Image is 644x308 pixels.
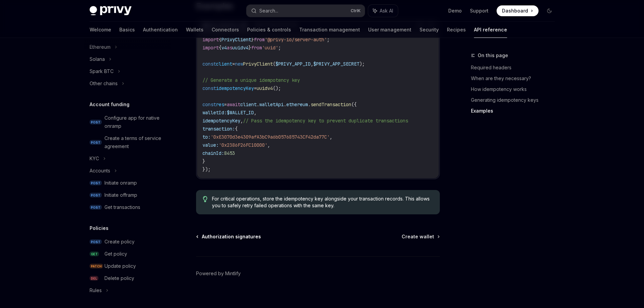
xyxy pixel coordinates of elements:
[202,101,216,108] span: const
[420,22,439,38] a: Security
[90,167,110,175] div: Accounts
[202,134,211,140] span: to:
[104,203,140,211] div: Get transactions
[90,120,102,125] span: POST
[104,191,137,199] div: Initiate offramp
[90,55,105,63] div: Solana
[84,177,171,189] a: POSTInitiate onramp
[265,37,327,43] span: '@privy-io/server-auth'
[84,189,171,201] a: POSTInitiate offramp
[232,61,235,67] span: =
[502,7,528,14] span: Dashboard
[227,45,232,51] span: as
[224,101,227,108] span: =
[240,101,257,108] span: client
[90,181,102,186] span: POST
[227,101,240,108] span: await
[90,286,102,294] div: Rules
[327,37,330,43] span: ;
[221,45,227,51] span: v4
[273,85,281,91] span: ();
[402,233,439,240] a: Create wallet
[202,110,227,116] span: walletId:
[84,236,171,248] a: POSTCreate policy
[299,22,360,38] a: Transaction management
[186,22,204,38] a: Wallets
[84,260,171,272] a: PATCHUpdate policy
[84,248,171,260] a: GETGet policy
[470,7,488,14] a: Support
[219,37,221,43] span: {
[202,158,205,164] span: }
[90,67,114,75] div: Spark BTC
[104,274,134,282] div: Delete policy
[259,101,284,108] span: walletApi
[202,61,216,67] span: const
[202,126,235,132] span: transaction:
[119,22,135,38] a: Basics
[202,45,219,51] span: import
[219,142,267,148] span: '0x2386F26FC10000'
[104,238,135,246] div: Create policy
[447,22,466,38] a: Recipes
[202,142,219,148] span: value:
[247,22,291,38] a: Policies & controls
[90,224,109,232] h5: Policies
[497,5,539,16] a: Dashboard
[544,5,555,16] button: Toggle dark mode
[368,5,398,17] button: Ask AI
[402,233,434,240] span: Create wallet
[216,85,254,91] span: idempotencyKey
[276,61,311,67] span: $PRIVY_APP_ID
[368,22,411,38] a: User management
[351,101,357,108] span: ({
[246,5,365,17] button: Search...CtrlK
[90,276,98,281] span: DEL
[221,37,251,43] span: PrivyClient
[84,112,171,132] a: POSTConfigure app for native onramp
[262,45,278,51] span: 'uuid'
[202,150,224,156] span: chainId:
[254,85,257,91] span: =
[90,6,132,16] img: dark logo
[471,84,560,95] a: How idempotency works
[211,134,330,140] span: '0xE3070d3e4309afA3bC9a6b057685743CF42da77C'
[104,134,167,150] div: Create a terms of service agreement
[143,22,178,38] a: Authentication
[90,100,129,109] h5: Account funding
[224,150,235,156] span: 8453
[254,37,265,43] span: from
[471,73,560,84] a: When are they necessary?
[478,51,508,60] span: On this page
[203,196,208,202] svg: Tip
[90,140,102,145] span: POST
[212,195,433,209] span: For critical operations, store the idempotency key alongside your transaction records. This allow...
[90,22,111,38] a: Welcome
[104,262,136,270] div: Update policy
[359,61,365,67] span: );
[202,77,300,83] span: // Generate a unique idempotency key
[90,239,102,244] span: POST
[313,61,359,67] span: $PRIVY_APP_SECRET
[212,22,239,38] a: Connectors
[286,101,308,108] span: ethereum
[196,270,241,277] a: Powered by Mintlify
[197,233,261,240] a: Authorization signatures
[90,205,102,210] span: POST
[248,45,251,51] span: }
[216,61,232,67] span: client
[311,61,313,67] span: ,
[240,118,243,124] span: ,
[471,95,560,105] a: Generating idempotency keys
[84,201,171,213] a: POSTGet transactions
[235,61,243,67] span: new
[216,101,224,108] span: res
[202,118,240,124] span: idempotencyKey
[284,101,286,108] span: .
[448,7,462,14] a: Demo
[202,85,216,91] span: const
[84,272,171,284] a: DELDelete policy
[243,61,273,67] span: PrivyClient
[471,62,560,73] a: Required headers
[104,114,167,130] div: Configure app for native onramp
